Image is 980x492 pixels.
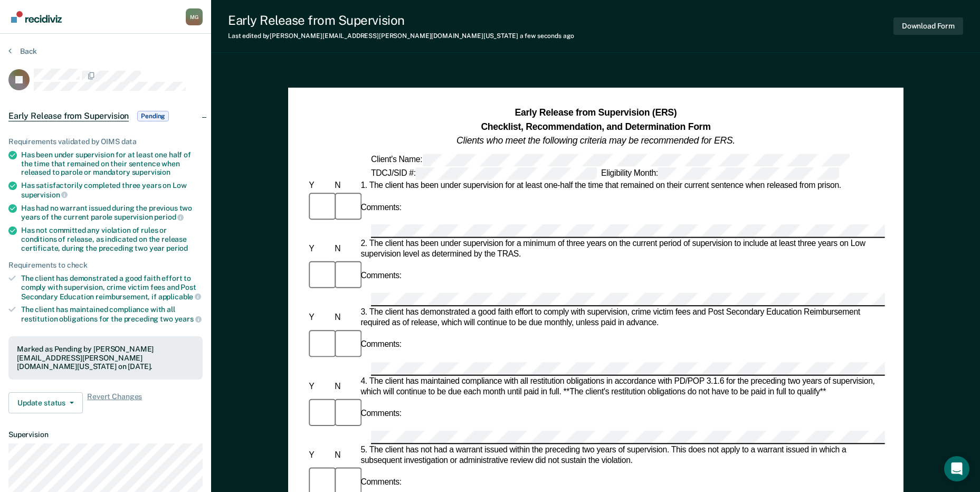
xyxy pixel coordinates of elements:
[369,167,599,179] div: TDCJ/SID #:
[358,308,884,328] div: 3. The client has demonstrated a good faith effort to comply with supervision, crime victim fees ...
[137,111,169,121] span: Pending
[358,446,884,466] div: 5. The client has not had a warrant issued within the preceding two years of supervision. This do...
[186,8,203,25] div: M G
[8,430,203,439] dt: Supervision
[520,32,574,40] span: a few seconds ago
[358,181,884,191] div: 1. The client has been under supervision for at least one-half the time that remained on their cu...
[21,305,203,323] div: The client has maintained compliance with all restitution obligations for the preceding two
[332,382,358,392] div: N
[515,107,677,118] strong: Early Release from Supervision (ERS)
[21,181,203,199] div: Has satisfactorily completed three years on Low
[21,191,68,199] span: supervision
[307,382,332,392] div: Y
[307,450,332,461] div: Y
[8,137,203,146] div: Requirements validated by OIMS data
[358,409,403,419] div: Comments:
[358,478,403,488] div: Comments:
[893,17,963,35] button: Download Form
[21,150,203,177] div: Has been under supervision for at least one half of the time that remained on their sentence when...
[332,181,358,191] div: N
[8,111,129,121] span: Early Release from Supervision
[228,13,574,28] div: Early Release from Supervision
[87,392,142,413] span: Revert Changes
[8,392,83,413] button: Update status
[154,213,184,221] span: period
[358,202,403,213] div: Comments:
[358,271,403,282] div: Comments:
[166,244,188,252] span: period
[358,376,884,397] div: 4. The client has maintained compliance with all restitution obligations in accordance with PD/PO...
[8,261,203,270] div: Requirements to check
[186,8,203,25] button: Profile dropdown button
[158,292,201,301] span: applicable
[21,274,203,301] div: The client has demonstrated a good faith effort to comply with supervision, crime victim fees and...
[307,181,332,191] div: Y
[369,154,851,166] div: Client's Name:
[332,313,358,324] div: N
[21,204,203,222] div: Has had no warrant issued during the previous two years of the current parole supervision
[332,450,358,461] div: N
[307,244,332,254] div: Y
[599,167,841,179] div: Eligibility Month:
[332,244,358,254] div: N
[481,121,710,132] strong: Checklist, Recommendation, and Determination Form
[8,46,37,56] button: Back
[175,315,202,323] span: years
[307,313,332,324] div: Y
[11,11,62,23] img: Recidiviz
[358,340,403,351] div: Comments:
[132,168,170,176] span: supervision
[456,135,735,146] em: Clients who meet the following criteria may be recommended for ERS.
[228,32,574,40] div: Last edited by [PERSON_NAME][EMAIL_ADDRESS][PERSON_NAME][DOMAIN_NAME][US_STATE]
[21,226,203,252] div: Has not committed any violation of rules or conditions of release, as indicated on the release ce...
[17,345,194,371] div: Marked as Pending by [PERSON_NAME][EMAIL_ADDRESS][PERSON_NAME][DOMAIN_NAME][US_STATE] on [DATE].
[944,456,969,481] div: Open Intercom Messenger
[358,239,884,260] div: 2. The client has been under supervision for a minimum of three years on the current period of su...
